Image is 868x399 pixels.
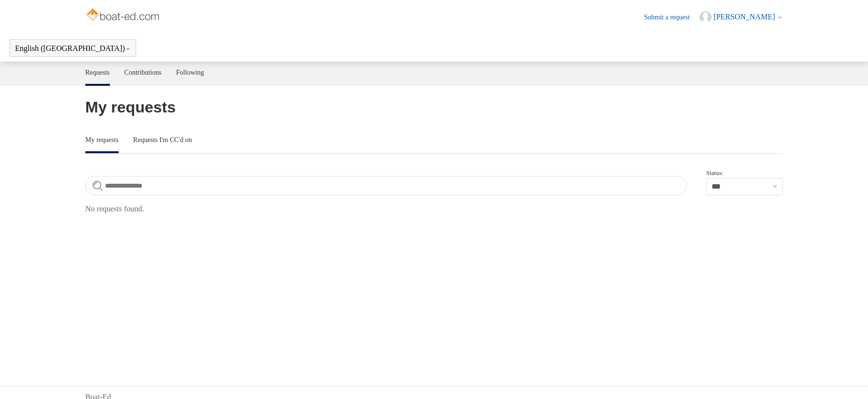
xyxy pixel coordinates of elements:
[85,6,162,25] img: Boat-Ed Help Center home page
[15,44,131,53] button: English ([GEOGRAPHIC_DATA])
[644,12,699,22] a: Submit a request
[85,129,119,151] a: My requests
[176,62,204,84] a: Following
[706,168,783,178] label: Status:
[713,13,775,21] span: [PERSON_NAME]
[836,367,861,392] div: Live chat
[85,96,783,119] h1: My requests
[85,203,783,215] p: No requests found.
[85,62,110,84] a: Requests
[699,11,783,23] button: [PERSON_NAME]
[124,62,162,84] a: Contributions
[133,129,192,151] a: Requests I'm CC'd on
